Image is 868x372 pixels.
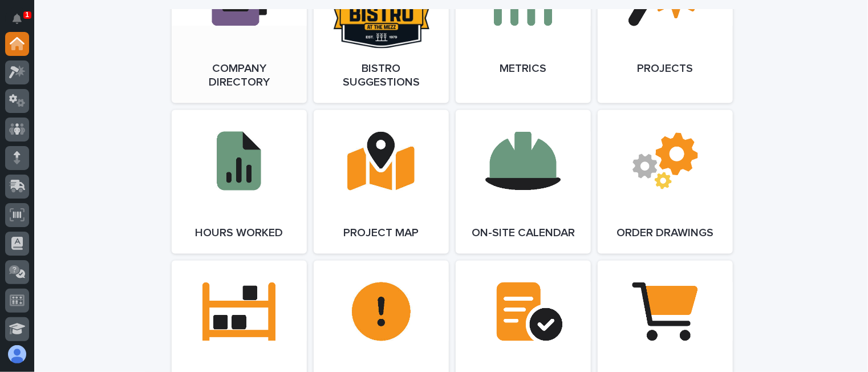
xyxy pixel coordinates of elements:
a: Project Map [314,110,449,254]
a: Order Drawings [598,110,733,254]
div: Notifications1 [14,14,29,32]
a: Hours Worked [172,110,307,254]
button: Notifications [5,7,29,31]
a: On-Site Calendar [456,110,591,254]
p: 1 [25,11,29,19]
button: users-avatar [5,342,29,366]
